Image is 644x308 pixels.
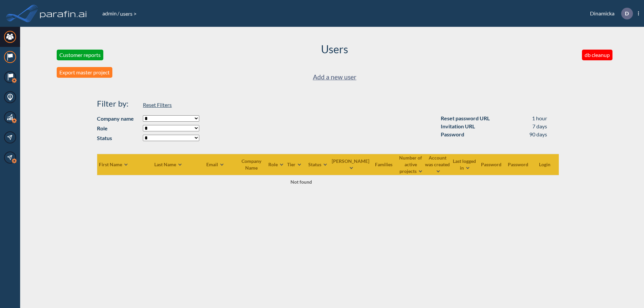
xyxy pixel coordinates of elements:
[532,122,547,130] div: 7 days
[102,9,119,17] li: /
[321,43,348,56] h2: Users
[236,154,268,175] th: Company Name
[441,122,475,130] div: Invitation URL
[305,154,331,175] th: Status
[57,67,112,78] button: Export master project
[532,114,547,122] div: 1 hour
[97,115,140,123] strong: Company name
[398,154,425,175] th: Number of active projects
[57,50,103,60] button: Customer reports
[97,99,140,109] h4: Filter by:
[119,10,137,17] span: users >
[143,102,172,108] span: Reset Filters
[505,154,532,175] th: Password
[425,154,451,175] th: Account was created
[97,175,505,188] td: Not found
[284,154,305,175] th: Tier
[478,154,505,175] th: Password
[97,124,140,132] strong: Role
[529,130,547,138] div: 90 days
[97,154,154,175] th: First Name
[102,10,117,16] a: admin
[532,154,559,175] th: Login
[625,10,629,16] p: D
[268,154,284,175] th: Role
[451,154,478,175] th: Last logged in
[371,154,398,175] th: Families
[194,154,236,175] th: Email
[39,7,88,20] img: logo
[441,130,464,138] div: Password
[580,8,639,19] div: Dinamicka
[97,134,140,142] strong: Status
[441,114,490,122] div: Reset password URL
[313,72,357,83] a: Add a new user
[154,154,194,175] th: Last Name
[582,50,612,60] button: db cleanup
[331,154,371,175] th: [PERSON_NAME]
